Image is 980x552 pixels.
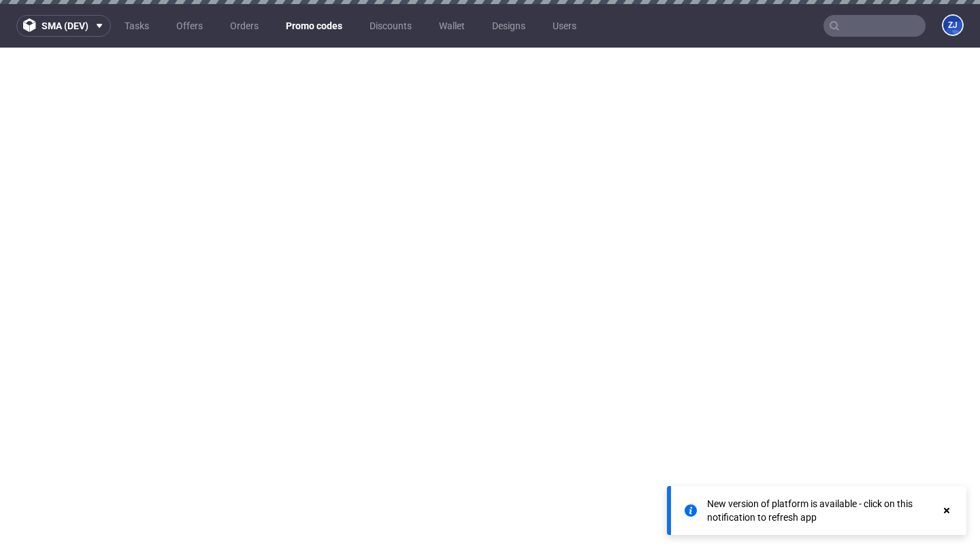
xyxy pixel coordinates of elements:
figcaption: ZJ [943,16,962,35]
a: Designs [484,15,534,37]
a: Wallet [431,15,473,37]
div: New version of platform is available - click on this notification to refresh app [707,497,941,524]
a: Tasks [116,15,157,37]
a: Discounts [361,15,420,37]
a: Promo codes [278,15,350,37]
a: Users [544,15,585,37]
span: sma (dev) [42,21,88,31]
a: Orders [222,15,267,37]
a: Offers [168,15,211,37]
button: sma (dev) [16,15,111,37]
